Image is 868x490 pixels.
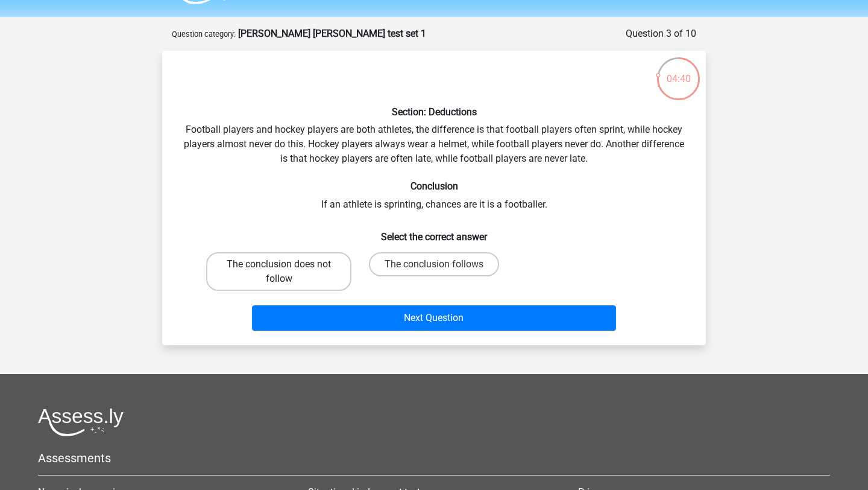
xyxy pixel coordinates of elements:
[181,106,687,118] h6: Section: Deductions
[181,180,687,192] h6: Conclusion
[172,30,236,39] small: Question category:
[656,56,701,86] div: 04:40
[626,27,696,41] div: Question 3 of 10
[38,451,830,465] h5: Assessments
[206,252,351,291] label: The conclusion does not follow
[369,252,499,276] label: The conclusion follows
[252,305,617,331] button: Next Question
[38,408,124,436] img: Assessly logo
[238,28,426,39] strong: [PERSON_NAME] [PERSON_NAME] test set 1
[181,221,687,243] h6: Select the correct answer
[167,60,701,336] div: Football players and hockey players are both athletes, the difference is that football players of...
